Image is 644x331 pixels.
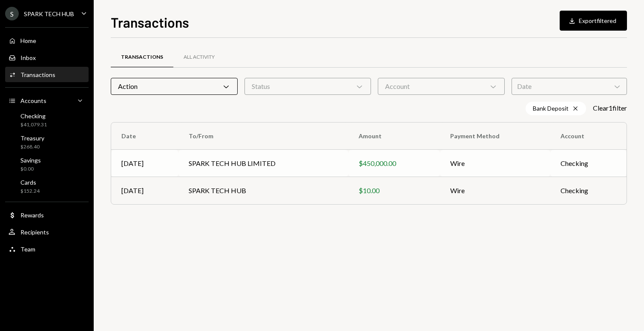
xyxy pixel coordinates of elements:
a: Savings$0.00 [5,154,89,174]
div: Cards [20,179,40,186]
td: Checking [550,150,627,177]
div: [DATE] [121,185,168,196]
td: SPARK TECH HUB LIMITED [178,150,348,177]
div: Treasury [20,134,44,142]
div: [DATE] [121,158,168,168]
div: $152.24 [20,188,40,195]
div: S [5,7,19,20]
td: Wire [440,177,550,204]
div: Home [20,37,36,44]
div: Accounts [20,97,46,104]
div: Inbox [20,54,36,61]
div: Savings [20,157,41,164]
td: Wire [440,150,550,177]
div: $41,079.31 [20,121,47,128]
div: Bank Deposit [526,102,586,115]
a: Transactions [111,46,173,68]
button: Clear1filter [593,104,627,113]
th: To/From [178,123,348,150]
td: Checking [550,177,627,204]
div: Account [378,78,505,95]
div: Team [20,245,35,253]
div: Transactions [20,71,55,78]
a: Recipients [5,224,89,240]
div: $0.00 [20,165,41,173]
th: Amount [348,123,440,150]
a: Accounts [5,93,89,108]
div: Rewards [20,211,44,219]
button: Exportfiltered [560,11,627,31]
div: Status [244,78,371,95]
h1: Transactions [111,14,189,31]
div: $10.00 [359,185,430,196]
div: Recipients [20,228,49,236]
div: Transactions [121,54,163,61]
th: Date [111,123,178,150]
div: SPARK TECH HUB [24,10,74,17]
a: Treasury$268.40 [5,132,89,152]
a: Transactions [5,67,89,82]
a: Home [5,33,89,48]
a: Rewards [5,207,89,223]
a: Cards$152.24 [5,176,89,197]
div: Checking [20,112,47,120]
div: Action [111,78,238,95]
a: Inbox [5,50,89,65]
th: Account [550,123,627,150]
a: Checking$41,079.31 [5,110,89,130]
div: $450,000.00 [359,158,430,168]
div: Date [512,78,627,95]
div: $268.40 [20,143,44,151]
div: All Activity [184,54,215,61]
a: All Activity [173,46,225,68]
th: Payment Method [440,123,550,150]
a: Team [5,241,89,257]
td: SPARK TECH HUB [178,177,348,204]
